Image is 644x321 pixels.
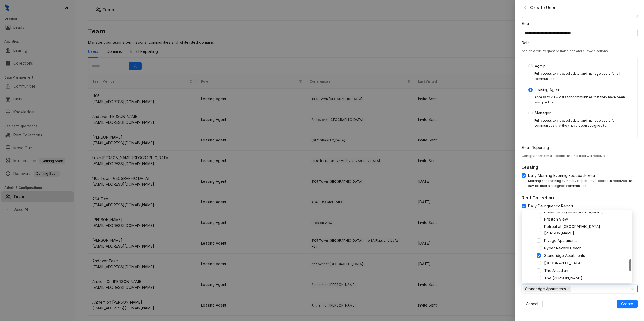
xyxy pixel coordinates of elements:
input: Email [522,29,638,37]
span: Ryder Revere Beach [542,245,631,251]
span: Manager [533,110,553,116]
span: close [523,5,527,10]
div: Morning and Evening summary of post tour feedback received that day for user's assigned communities. [528,178,638,189]
span: Stoneridge Apartments [525,286,566,292]
span: Assign a role to grant permissions and allowed actions. [522,49,609,53]
label: Role [522,40,533,46]
input: Communities [572,286,573,292]
span: close [567,288,570,290]
span: Daily Delinquency Report [526,203,575,209]
label: Email Reporting [522,145,552,151]
button: Close [522,4,528,11]
span: Leasing Agent [533,87,562,93]
h5: Leasing [522,164,638,170]
button: Create [617,300,638,308]
label: Email [522,21,534,27]
span: Retreat at [GEOGRAPHIC_DATA][PERSON_NAME] [544,224,600,235]
span: Summit Station [542,260,631,266]
span: The Arnold [542,275,631,281]
span: Configure the email reports that this user will receive. [522,154,606,158]
span: Preston View [544,217,568,221]
span: Ryder Revere Beach [544,246,581,250]
span: The Arcadian [544,268,568,273]
span: Rivage Apartments [542,237,631,244]
div: Access to view data for communities that they have been assigned to. [534,95,631,105]
span: Cancel [526,301,538,307]
span: Stoneridge Apartments [544,253,585,258]
h5: Rent Collection [522,195,638,201]
div: Daily morning email with updated delinquency status for rent collection across your assigned comm... [528,209,638,219]
div: Create User [530,4,638,11]
span: Preston View [542,216,631,222]
div: Full access to view, edit data, and manage users for all communities. [534,71,631,81]
span: [GEOGRAPHIC_DATA] [544,261,582,265]
span: The Arcadian [542,267,631,274]
span: The [PERSON_NAME] [544,276,583,280]
span: Rivage Apartments [544,238,577,243]
span: Admin [533,63,548,69]
span: Create [621,301,633,307]
span: Daily Morning Evening Feedback Email [526,173,599,178]
button: Cancel [522,300,543,308]
span: Stoneridge Apartments [523,286,571,292]
span: Stoneridge Apartments [542,252,631,259]
div: Full access to view, edit data, and manage users for communities that they have been assigned to. [534,118,631,128]
span: Retreat at Park Meadows [542,223,631,236]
